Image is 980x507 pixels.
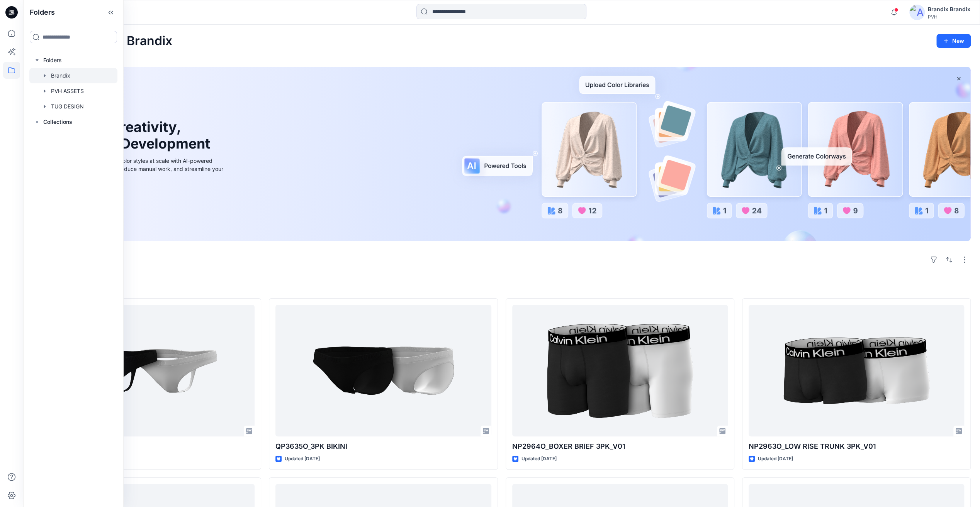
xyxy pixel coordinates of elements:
[51,190,225,206] a: Discover more
[43,117,72,127] p: Collections
[51,157,225,181] div: Explore ideas faster and recolor styles at scale with AI-powered tools that boost creativity, red...
[758,455,793,463] p: Updated [DATE]
[909,5,925,20] img: avatar
[275,441,491,452] p: QP3635O_3PK BIKINI
[749,305,964,436] a: NP2963O_LOW RISE TRUNK 3PK_V01
[512,305,728,436] a: NP2964O_BOXER BRIEF 3PK_V01
[936,34,971,48] button: New
[928,14,970,20] div: PVH
[749,441,964,452] p: NP2963O_LOW RISE TRUNK 3PK_V01
[521,455,557,463] p: Updated [DATE]
[275,305,491,436] a: QP3635O_3PK BIKINI
[39,441,255,452] p: QP3634O_3PK THONG
[512,441,728,452] p: NP2964O_BOXER BRIEF 3PK_V01
[285,455,320,463] p: Updated [DATE]
[39,305,255,436] a: QP3634O_3PK THONG
[32,281,971,291] h4: Styles
[51,119,214,152] h1: Unleash Creativity, Speed Up Development
[928,5,970,14] div: Brandix Brandix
